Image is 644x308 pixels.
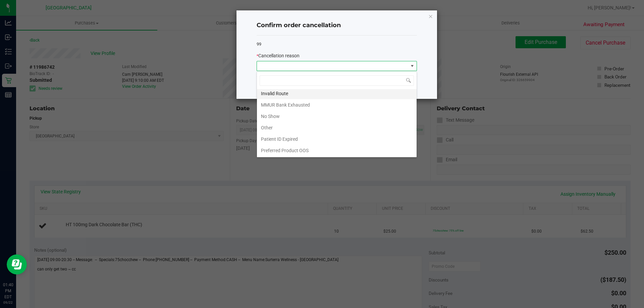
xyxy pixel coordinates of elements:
li: No Show [257,111,417,122]
li: Invalid Route [257,88,417,99]
iframe: Resource center [7,254,27,274]
li: MMUR Bank Exhausted [257,99,417,111]
li: Patient ID Expired [257,133,417,145]
span: Cancellation reason [258,53,300,58]
span: 99 [257,42,261,47]
h4: Confirm order cancellation [257,21,417,30]
li: Preferred Product OOS [257,145,417,156]
button: Close [428,12,433,20]
li: Other [257,122,417,133]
